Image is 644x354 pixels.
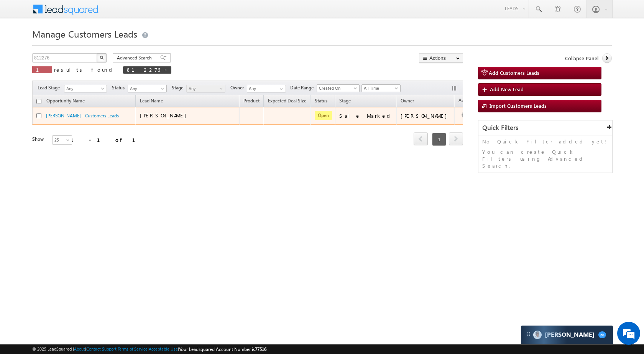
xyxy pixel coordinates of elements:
a: Show All Items [276,85,285,93]
div: Sale Marked [339,112,393,119]
span: Product [243,98,260,104]
a: Any [128,85,167,92]
a: Stage [335,97,355,107]
input: Type to Search [247,85,286,92]
a: Terms of Service [118,346,148,351]
span: results found [54,66,115,73]
span: All Time [362,85,398,92]
span: Owner [230,84,247,91]
span: Any [187,85,223,92]
a: About [74,346,85,351]
span: Advanced Search [117,54,154,61]
img: Search [100,56,103,59]
span: Any [128,85,164,92]
span: 1 [36,66,48,73]
div: 1 - 1 of 1 [71,135,145,144]
div: carter-dragCarter[PERSON_NAME]28 [521,325,613,344]
span: 1 [432,133,446,146]
input: Check all records [36,99,41,104]
span: 28 [598,331,606,338]
span: 77516 [255,346,266,352]
a: prev [414,133,428,145]
a: next [449,133,463,145]
span: Manage Customers Leads [32,28,137,40]
span: Import Customers Leads [490,102,547,109]
a: Any [64,85,107,92]
span: Add New Lead [490,86,524,92]
span: Stage [172,84,186,91]
span: Lead Name [136,97,167,107]
span: Created On [317,85,357,92]
span: [PERSON_NAME] [140,112,190,119]
span: Actions [455,96,478,106]
span: 812276 [127,66,160,73]
span: Add Customers Leads [489,69,539,76]
div: Show [32,136,46,143]
a: Contact Support [86,346,117,351]
span: Owner [401,98,414,104]
a: 25 [52,135,72,145]
a: [PERSON_NAME] - Customers Leads [46,113,119,119]
div: [PERSON_NAME] [401,112,451,119]
span: 25 [53,137,73,143]
a: Any [186,85,225,92]
a: Status [311,97,331,107]
p: You can create Quick Filters using Advanced Search. [482,148,608,169]
span: Opportunity Name [46,98,85,104]
a: Opportunity Name [43,97,89,107]
span: Collapse Panel [565,55,598,62]
span: Your Leadsquared Account Number is [179,346,266,352]
a: Created On [317,84,360,92]
a: All Time [361,84,401,92]
span: Status [112,84,128,91]
p: No Quick Filter added yet! [482,138,608,145]
a: Acceptable Use [149,346,178,351]
div: Quick Filters [478,120,612,135]
span: next [449,132,463,145]
span: Open [315,111,332,120]
span: Lead Stage [38,84,63,91]
span: Any [64,85,104,92]
span: Expected Deal Size [268,98,306,104]
a: Expected Deal Size [264,97,310,107]
span: Stage [339,98,351,104]
button: Actions [419,53,463,63]
span: prev [414,132,428,145]
span: Date Range [290,84,317,91]
span: © 2025 LeadSquared | | | | | [32,346,266,353]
